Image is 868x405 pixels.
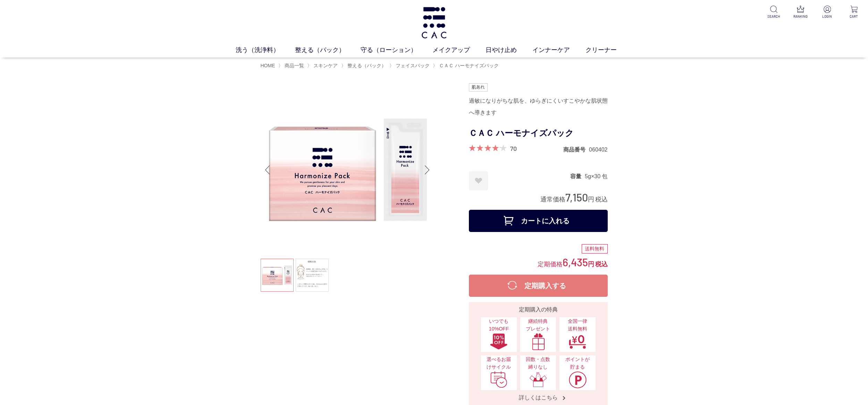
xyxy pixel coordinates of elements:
[490,333,508,350] img: いつでも10%OFF
[394,63,430,68] a: フェイスパック
[819,14,836,19] p: LOGIN
[278,62,306,69] li: 〉
[845,14,862,19] p: CART
[588,261,594,268] span: 円
[585,173,607,180] dd: 5g×30 包
[792,6,809,19] a: RANKING
[347,63,386,68] span: 整える（パック）
[469,275,608,297] button: 定期購入する
[261,156,275,184] div: Previous slide
[588,196,594,203] span: 円
[532,45,585,55] a: インナーケア
[819,6,836,19] a: LOGIN
[563,356,592,371] span: ポイントが貯まる
[285,63,304,68] span: 商品一覧
[346,63,386,68] a: 整える（パック）
[341,62,388,69] li: 〉
[420,7,448,38] img: logo
[524,318,553,333] span: 継続特典 プレゼント
[589,146,607,153] dd: 060402
[765,6,782,19] a: SEARCH
[469,83,488,92] img: 肌あれ
[469,95,608,119] div: 過敏になりがちな肌を、ゆらぎにくいすこやかな肌状態へ導きます
[595,196,608,203] span: 税込
[295,45,361,55] a: 整える（パック）
[568,333,587,350] img: 全国一律送料無料
[765,14,782,19] p: SEARCH
[484,318,513,333] span: いつでも10%OFF
[563,146,589,153] dt: 商品番号
[312,63,338,68] a: スキンケア
[524,356,553,371] span: 回数・点数縛りなし
[389,62,431,69] li: 〉
[432,45,486,55] a: メイクアップ
[472,305,605,314] div: 定期購入の特典
[438,63,499,68] a: ＣＡＣ ハーモナイズパック
[439,63,499,68] span: ＣＡＣ ハーモナイズパック
[236,45,295,55] a: 洗う（洗浄料）
[283,63,304,68] a: 商品一覧
[845,6,862,19] a: CART
[361,45,432,55] a: 守る（ローション）
[261,63,275,68] a: HOME
[529,371,547,388] img: 回数・点数縛りなし
[469,126,608,141] h1: ＣＡＣ ハーモナイズパック
[510,145,517,152] a: 70
[568,371,587,388] img: ポイントが貯まる
[563,256,588,268] span: 6,435
[565,191,588,204] span: 7,150
[433,62,500,69] li: 〉
[538,260,563,268] span: 定期価格
[420,156,434,184] div: Next slide
[469,171,488,190] a: お気に入りに登録する
[396,63,430,68] span: フェイスパック
[582,244,608,254] div: 送料無料
[490,371,508,388] img: 選べるお届けサイクル
[512,394,565,401] span: 詳しくはこちら
[484,356,513,371] span: 選べるお届けサイクル
[570,173,585,180] dt: 容量
[261,83,434,257] img: ＣＡＣ ハーモナイズパック
[529,333,547,350] img: 継続特典プレゼント
[469,210,608,232] button: カートに入れる
[792,14,809,19] p: RANKING
[585,45,632,55] a: クリーナー
[307,62,339,69] li: 〉
[313,63,338,68] span: スキンケア
[486,45,532,55] a: 日やけ止め
[595,261,608,268] span: 税込
[563,318,592,333] span: 全国一律 送料無料
[540,196,565,203] span: 通常価格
